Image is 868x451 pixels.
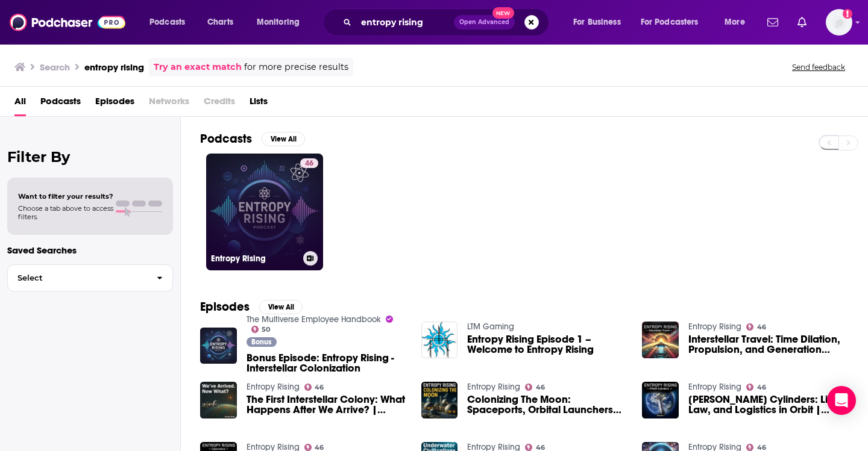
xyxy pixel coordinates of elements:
button: open menu [565,13,636,32]
a: 46 [304,384,324,391]
a: Interstellar Travel: Time Dilation, Propulsion, and Generation Ships | Entropy Rising Episode 7 [688,334,849,355]
span: 46 [757,385,766,390]
img: The First Interstellar Colony: What Happens After We Arrive? | Entropy Rising Episode 19 [200,382,237,418]
span: Monitoring [257,14,300,31]
span: More [725,14,745,31]
span: 46 [757,325,766,330]
a: Bonus Episode: Entropy Rising - Interstellar Colonization [247,353,407,373]
span: For Podcasters [641,14,699,31]
h2: Podcasts [200,131,252,146]
button: Select [7,264,173,291]
span: 46 [315,445,324,450]
a: The Multiverse Employee Handbook [247,314,381,325]
input: Search podcasts, credits, & more... [356,13,454,32]
img: Interstellar Travel: Time Dilation, Propulsion, and Generation Ships | Entropy Rising Episode 7 [642,322,679,358]
span: 50 [262,327,270,332]
span: 46 [536,385,545,390]
img: O'Neill Cylinders: Life, Law, and Logistics in Orbit | Entropy Rising Episode 3 [642,382,679,418]
span: Choose a tab above to access filters. [18,204,113,221]
span: Networks [149,92,189,116]
button: Send feedback [788,62,849,72]
a: Entropy Rising Episode 1 – Welcome to Entropy Rising [467,334,627,355]
span: 46 [536,445,545,450]
a: The First Interstellar Colony: What Happens After We Arrive? | Entropy Rising Episode 19 [247,394,407,415]
button: open menu [141,13,201,32]
span: [PERSON_NAME] Cylinders: Life, Law, and Logistics in Orbit | Entropy Rising Episode 3 [688,394,849,415]
a: PodcastsView All [200,131,305,146]
span: 46 [305,158,313,170]
a: Entropy Rising [467,382,520,392]
div: Open Intercom Messenger [827,386,856,415]
a: Entropy Rising [688,322,741,332]
img: Bonus Episode: Entropy Rising - Interstellar Colonization [200,328,237,364]
button: open menu [248,13,315,32]
a: EpisodesView All [200,299,303,314]
button: open menu [633,13,716,32]
a: 46Entropy Rising [206,154,323,270]
a: 46 [746,444,766,451]
a: LTM Gaming [467,322,514,332]
span: Podcasts [149,14,185,31]
span: 46 [757,445,766,450]
span: 46 [315,385,324,390]
h3: Search [40,61,70,73]
a: 50 [251,326,271,333]
button: open menu [716,13,760,32]
div: Search podcasts, credits, & more... [335,8,561,36]
svg: Add a profile image [843,9,852,19]
h2: Episodes [200,299,250,314]
span: Bonus [251,338,271,346]
a: 46 [746,323,766,331]
h3: Entropy Rising [211,253,298,264]
a: 46 [304,444,324,451]
h3: entropy rising [84,61,144,73]
a: Show notifications dropdown [763,12,783,33]
span: Colonizing The Moon: Spaceports, Orbital Launchers and Terraforming Dreams | Entropy Rising Episo... [467,394,627,415]
a: Podcasts [40,92,81,116]
span: Logged in as anyalola [826,9,852,36]
span: for more precise results [244,60,348,74]
img: Podchaser - Follow, Share and Rate Podcasts [10,11,125,34]
a: Entropy Rising [247,382,300,392]
p: Saved Searches [7,244,173,256]
a: 46 [525,384,545,391]
span: For Business [573,14,621,31]
a: 46 [525,444,545,451]
span: Charts [207,14,233,31]
span: New [492,7,514,19]
a: Entropy Rising [688,382,741,392]
img: Entropy Rising Episode 1 – Welcome to Entropy Rising [421,322,458,358]
button: View All [262,132,305,146]
button: Open AdvancedNew [454,15,515,30]
span: Credits [204,92,235,116]
a: Try an exact match [154,60,242,74]
a: Charts [200,13,241,32]
a: All [14,92,26,116]
span: Select [8,274,147,282]
a: Lists [250,92,268,116]
img: User Profile [826,9,852,36]
span: Want to filter your results? [18,192,113,201]
a: Show notifications dropdown [793,12,811,33]
a: 46 [746,384,766,391]
a: Episodes [95,92,134,116]
span: Open Advanced [459,19,509,25]
img: Colonizing The Moon: Spaceports, Orbital Launchers and Terraforming Dreams | Entropy Rising Episo... [421,382,458,418]
button: View All [259,300,303,314]
h2: Filter By [7,148,173,166]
